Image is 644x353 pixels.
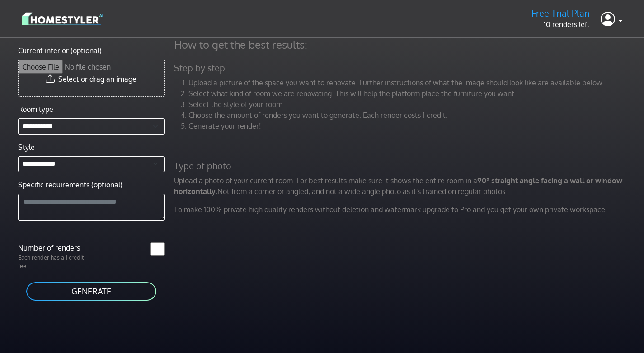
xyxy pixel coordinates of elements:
h5: Type of photo [169,160,643,172]
label: Room type [18,104,53,115]
h5: Step by step [169,62,643,74]
li: Select the style of your room. [188,99,637,110]
button: GENERATE [25,281,157,302]
img: logo-3de290ba35641baa71223ecac5eacb59cb85b4c7fdf211dc9aaecaaee71ea2f8.svg [22,11,103,27]
label: Number of renders [13,242,91,253]
li: Choose the amount of renders you want to generate. Each render costs 1 credit. [188,110,637,121]
p: To make 100% private high quality renders without deletion and watermark upgrade to Pro and you g... [169,204,643,215]
li: Select what kind of room we are renovating. This will help the platform place the furniture you w... [188,88,637,99]
label: Style [18,142,35,153]
p: Upload a photo of your current room. For best results make sure it shows the entire room in a Not... [169,175,643,197]
li: Upload a picture of the space you want to renovate. Further instructions of what the image should... [188,77,637,88]
strong: 90° straight angle facing a wall or window horizontally. [174,176,622,196]
li: Generate your render! [188,121,637,131]
h4: How to get the best results: [169,38,643,51]
label: Current interior (optional) [18,45,102,56]
h5: Free Trial Plan [531,8,590,19]
p: Each render has a 1 credit fee [13,253,91,270]
p: 10 renders left [531,19,590,30]
label: Specific requirements (optional) [18,179,122,190]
